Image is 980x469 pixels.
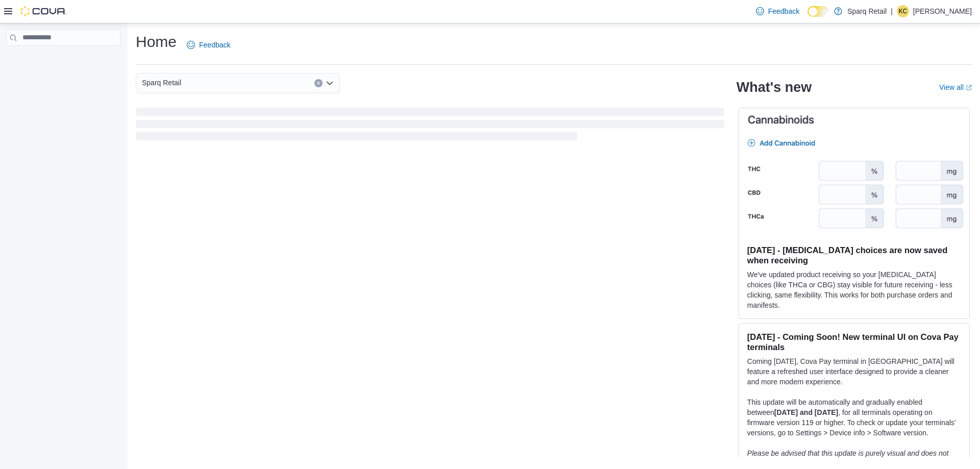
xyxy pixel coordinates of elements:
[326,79,334,87] button: Open list of options
[747,332,961,352] h3: [DATE] - Coming Soon! New terminal UI on Cova Pay terminals
[183,35,234,55] a: Feedback
[737,79,812,95] h2: What's new
[847,5,887,17] p: Sparq Retail
[966,85,972,91] svg: External link
[899,5,908,17] span: KC
[768,6,799,16] span: Feedback
[807,6,829,17] input: Dark Mode
[142,77,181,89] span: Sparq Retail
[136,32,177,52] h1: Home
[939,83,972,91] a: View allExternal link
[897,5,909,17] div: Kailey Clements
[136,110,724,142] span: Loading
[752,1,803,21] a: Feedback
[747,449,949,467] em: Please be advised that this update is purely visual and does not impact payment functionality.
[199,40,230,50] span: Feedback
[774,408,838,416] strong: [DATE] and [DATE]
[747,269,961,310] p: We've updated product receiving so your [MEDICAL_DATA] choices (like THCa or CBG) stay visible fo...
[747,245,961,265] h3: [DATE] - [MEDICAL_DATA] choices are now saved when receiving
[891,5,893,17] p: |
[913,5,972,17] p: [PERSON_NAME]
[6,48,120,72] nav: Complex example
[747,356,961,387] p: Coming [DATE], Cova Pay terminal in [GEOGRAPHIC_DATA] will feature a refreshed user interface des...
[20,6,66,16] img: Cova
[314,79,323,87] button: Clear input
[747,397,961,438] p: This update will be automatically and gradually enabled between , for all terminals operating on ...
